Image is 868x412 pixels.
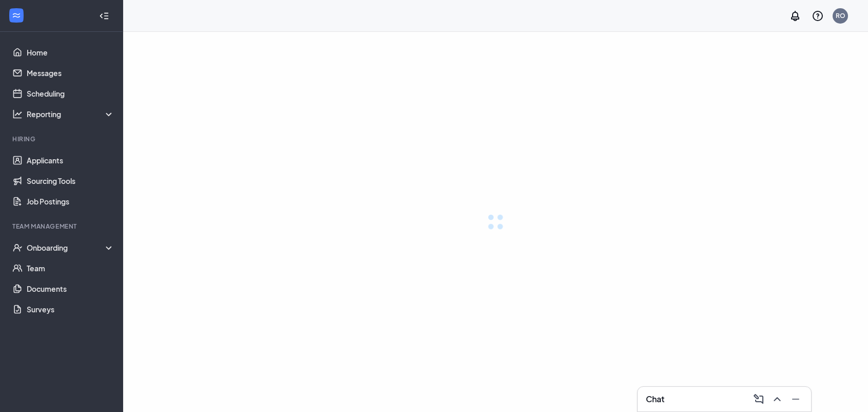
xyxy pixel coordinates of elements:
[27,191,114,212] a: Job Postings
[27,83,114,104] a: Scheduling
[27,63,114,83] a: Messages
[786,391,803,407] button: Minimize
[27,150,114,171] a: Applicants
[27,171,114,191] a: Sourcing Tools
[27,42,114,63] a: Home
[789,10,801,22] svg: Notifications
[836,11,845,20] div: RO
[646,394,664,405] h3: Chat
[27,242,115,253] div: Onboarding
[12,242,23,253] svg: UserCheck
[11,10,22,21] svg: WorkstreamLogo
[27,109,115,119] div: Reporting
[27,299,114,320] a: Surveys
[12,135,112,143] div: Hiring
[812,10,824,22] svg: QuestionInfo
[99,11,109,21] svg: Collapse
[27,278,114,299] a: Documents
[753,393,765,405] svg: ComposeMessage
[12,109,23,119] svg: Analysis
[790,393,802,405] svg: Minimize
[771,393,783,405] svg: ChevronUp
[12,222,112,231] div: Team Management
[27,258,114,278] a: Team
[749,391,766,407] button: ComposeMessage
[768,391,784,407] button: ChevronUp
